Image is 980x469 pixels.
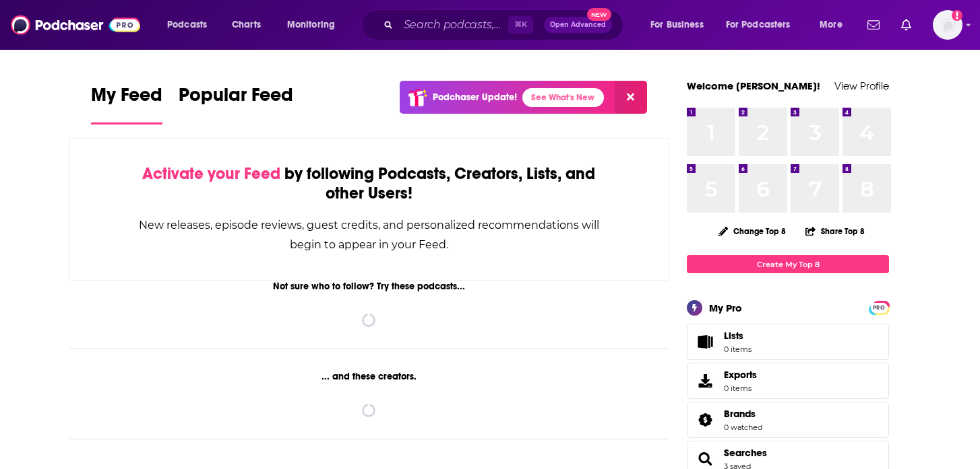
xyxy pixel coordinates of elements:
button: Open AdvancedNew [544,17,612,33]
a: 0 watched [724,423,762,432]
span: Lists [724,330,752,342]
span: More [820,15,843,34]
a: Show notifications dropdown [862,13,885,36]
a: Searches [692,449,718,468]
span: Exports [724,369,757,381]
button: Show profile menu [933,10,962,40]
span: Podcasts [167,15,207,34]
span: Activate your Feed [142,164,280,184]
div: Search podcasts, credits, & more... [374,9,636,40]
span: 0 items [724,345,752,354]
button: Share Top 8 [805,218,865,244]
button: open menu [810,14,859,36]
span: Logged in as allisonstowell [933,10,962,40]
span: Brands [724,408,756,420]
a: See What's New [522,88,604,107]
div: New releases, episode reviews, guest credits, and personalized recommendations will begin to appe... [137,215,601,254]
span: Lists [724,330,743,342]
a: Lists [687,324,889,360]
img: Podchaser - Follow, Share and Rate Podcasts [11,12,140,38]
svg: Add a profile image [952,10,962,21]
span: ⌘ K [508,16,533,34]
span: Popular Feed [179,83,293,114]
span: For Podcasters [726,15,791,34]
img: User Profile [933,10,962,40]
div: My Pro [709,301,742,314]
button: open menu [641,14,721,36]
a: Charts [223,14,269,36]
span: 0 items [724,384,757,393]
a: Brands [692,410,718,429]
a: View Profile [834,79,889,92]
span: For Business [650,15,704,34]
span: My Feed [91,83,162,114]
div: by following Podcasts, Creators, Lists, and other Users! [137,164,601,203]
input: Search podcasts, credits, & more... [398,14,508,36]
span: New [587,8,611,21]
span: Brands [687,402,889,438]
span: Charts [232,15,261,34]
p: Podchaser Update! [433,92,517,103]
span: Monitoring [287,15,335,34]
span: Lists [692,332,718,351]
a: PRO [871,302,887,312]
button: open menu [158,14,224,36]
a: Searches [724,447,767,459]
a: Brands [724,408,762,420]
span: Exports [692,371,718,390]
a: Show notifications dropdown [896,13,917,36]
a: Create My Top 8 [687,255,889,273]
div: Not sure who to follow? Try these podcasts... [69,281,669,292]
a: Welcome [PERSON_NAME]! [687,79,820,92]
a: Popular Feed [179,83,293,124]
span: Open Advanced [550,22,606,28]
button: Change Top 8 [710,223,794,240]
button: open menu [717,14,810,36]
span: PRO [871,303,887,313]
a: Exports [687,363,889,399]
div: ... and these creators. [69,371,669,382]
a: My Feed [91,83,162,124]
button: open menu [278,14,353,36]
